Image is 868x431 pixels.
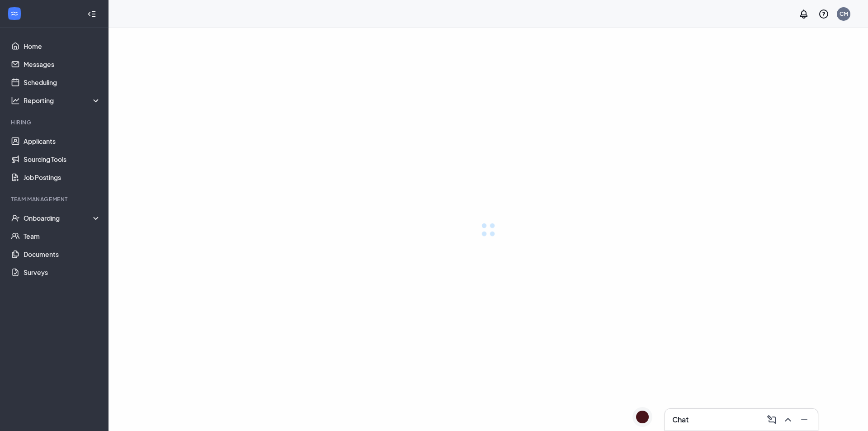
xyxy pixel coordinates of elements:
[798,9,809,19] svg: Notifications
[24,37,101,55] a: Home
[24,245,101,263] a: Documents
[11,96,20,105] svg: Analysis
[11,195,99,203] div: Team Management
[24,213,101,223] div: Onboarding
[24,96,101,105] div: Reporting
[24,132,101,150] a: Applicants
[11,213,20,223] svg: UserCheck
[796,412,811,427] button: Minimize
[818,9,829,19] svg: QuestionInfo
[766,414,777,425] svg: ComposeMessage
[780,412,794,427] button: ChevronUp
[24,263,101,281] a: Surveys
[24,150,101,168] a: Sourcing Tools
[87,9,96,19] svg: Collapse
[24,55,101,73] a: Messages
[24,168,101,186] a: Job Postings
[11,118,99,126] div: Hiring
[24,227,101,245] a: Team
[10,9,19,18] svg: WorkstreamLogo
[799,414,810,425] svg: Minimize
[783,414,793,425] svg: ChevronUp
[672,415,689,425] h3: Chat
[24,73,101,91] a: Scheduling
[840,10,848,18] div: CM
[764,412,778,427] button: ComposeMessage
